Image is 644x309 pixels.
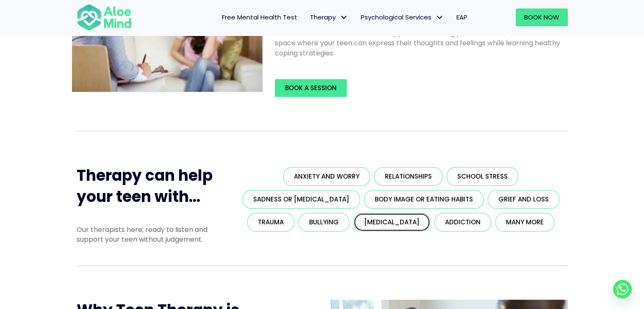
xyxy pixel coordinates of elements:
[243,190,360,209] a: Sadness or [MEDICAL_DATA]
[77,165,213,207] span: Therapy can help your teen with...
[445,218,481,226] span: Addiction
[285,83,337,92] span: Book a Session
[364,190,484,209] a: Body image or eating habits
[275,19,563,58] p: As a parent, it can be heartbreaking to see your teen overwhelmed by anxiety, stress, or emotiona...
[304,8,354,26] a: TherapyTherapy: submenu
[216,8,304,26] a: Free Mental Health Test
[447,167,518,186] a: School stress
[338,11,350,24] span: Therapy: submenu
[143,8,474,26] nav: Menu
[375,195,473,204] span: Body image or eating habits
[253,195,349,204] span: Sadness or [MEDICAL_DATA]
[495,213,554,232] a: Many more
[385,172,432,181] span: Relationships
[364,218,420,226] span: [MEDICAL_DATA]
[506,218,544,226] span: Many more
[516,8,568,26] a: Book Now
[309,218,339,226] span: Bullying
[294,172,359,181] span: Anxiety and worry
[434,213,491,232] a: Addiction
[488,190,559,209] a: Grief and loss
[354,8,450,26] a: Psychological ServicesPsychological Services: submenu
[258,218,284,226] span: Trauma
[275,79,347,97] a: Book a Session
[222,13,297,22] span: Free Mental Health Test
[77,225,222,244] p: Our therapists here; ready to listen and support your teen without judgement.
[361,13,444,22] span: Psychological Services
[283,167,370,186] a: Anxiety and worry
[524,13,559,22] span: Book Now
[456,13,467,22] span: EAP
[457,172,508,181] span: School stress
[498,195,549,204] span: Grief and loss
[613,280,632,298] a: Whatsapp
[354,213,430,232] a: [MEDICAL_DATA]
[310,13,348,22] span: Therapy
[450,8,474,26] a: EAP
[374,167,442,186] a: Relationships
[434,11,446,24] span: Psychological Services: submenu
[247,213,294,232] a: Trauma
[299,213,349,232] a: Bullying
[77,3,132,31] img: Aloe mind Logo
